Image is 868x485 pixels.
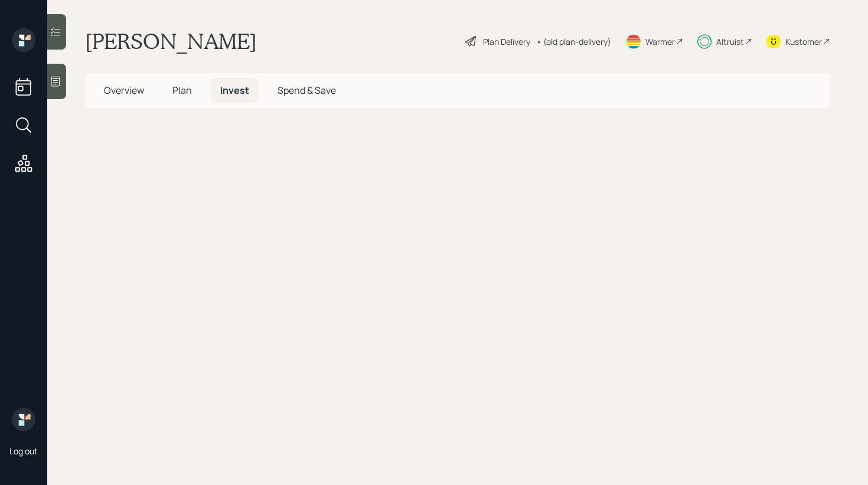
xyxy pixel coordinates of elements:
[716,35,744,48] div: Altruist
[9,445,38,457] div: Log out
[85,28,257,54] h1: [PERSON_NAME]
[104,84,144,97] span: Overview
[278,84,336,97] span: Spend & Save
[483,35,530,48] div: Plan Delivery
[220,84,249,97] span: Invest
[785,35,822,48] div: Kustomer
[645,35,675,48] div: Warmer
[12,408,35,431] img: retirable_logo.png
[172,84,192,97] span: Plan
[536,35,611,48] div: • (old plan-delivery)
